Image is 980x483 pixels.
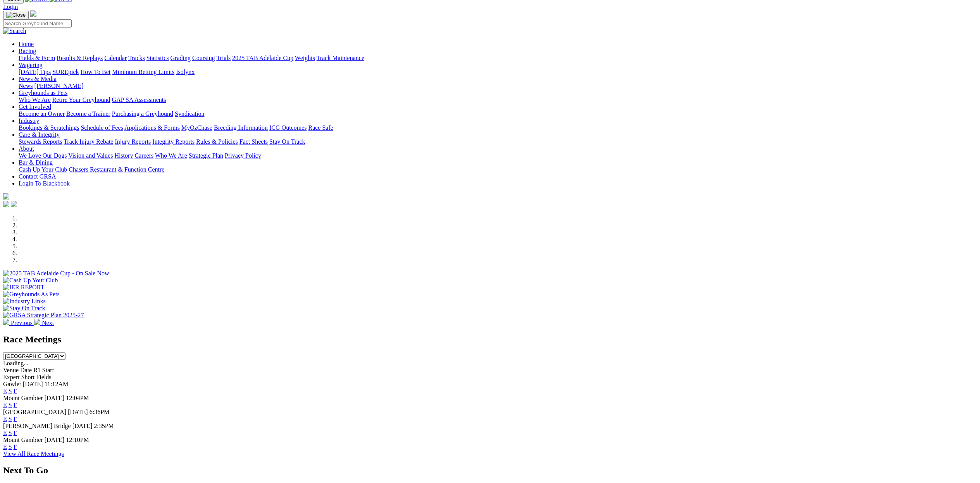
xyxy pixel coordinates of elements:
[295,55,315,61] a: Weights
[3,298,46,305] img: Industry Links
[3,381,21,387] span: Gawler
[19,173,56,180] a: Contact GRSA
[19,138,62,145] a: Stewards Reports
[269,124,307,131] a: ICG Outcomes
[114,152,133,159] a: History
[216,55,231,61] a: Trials
[3,11,29,19] button: Toggle navigation
[52,69,79,75] a: SUREpick
[34,319,40,325] img: chevron-right-pager-white.svg
[3,430,7,436] a: E
[21,374,35,380] span: Short
[45,381,69,387] span: 11:12AM
[19,180,70,187] a: Login To Blackbook
[19,62,43,68] a: Wagering
[19,103,51,110] a: Get Involved
[3,312,84,319] img: GRSA Strategic Plan 2025-27
[19,110,65,117] a: Become an Owner
[66,395,89,401] span: 12:04PM
[112,110,173,117] a: Purchasing a Greyhound
[9,388,12,394] a: S
[68,409,88,415] span: [DATE]
[3,319,9,325] img: chevron-left-pager-white.svg
[81,69,111,75] a: How To Bet
[124,124,180,131] a: Applications & Forms
[19,124,977,131] div: Industry
[3,270,109,277] img: 2025 TAB Adelaide Cup - On Sale Now
[23,381,43,387] span: [DATE]
[317,55,364,61] a: Track Maintenance
[146,55,169,61] a: Statistics
[19,48,36,54] a: Racing
[239,138,268,145] a: Fact Sheets
[189,152,223,159] a: Strategic Plan
[90,409,110,415] span: 6:36PM
[19,117,39,124] a: Industry
[196,138,238,145] a: Rules & Policies
[3,201,9,207] img: facebook.svg
[94,423,114,429] span: 2:35PM
[225,152,261,159] a: Privacy Policy
[3,409,66,415] span: [GEOGRAPHIC_DATA]
[176,69,195,75] a: Isolynx
[72,423,93,429] span: [DATE]
[192,55,215,61] a: Coursing
[3,277,58,284] img: Cash Up Your Club
[19,96,51,103] a: Who We Are
[3,334,977,345] h2: Race Meetings
[14,416,17,422] a: F
[34,83,83,89] a: [PERSON_NAME]
[308,124,333,131] a: Race Safe
[155,152,187,159] a: Who We Are
[19,83,977,89] div: News & Media
[3,284,44,291] img: IER REPORT
[134,152,153,159] a: Careers
[52,96,110,103] a: Retire Your Greyhound
[19,69,51,75] a: [DATE] Tips
[11,201,17,207] img: twitter.svg
[3,465,977,476] h2: Next To Go
[14,430,17,436] a: F
[152,138,195,145] a: Integrity Reports
[19,55,55,61] a: Fields & Form
[69,166,164,173] a: Chasers Restaurant & Function Centre
[19,110,977,117] div: Get Involved
[9,416,12,422] a: S
[3,402,7,408] a: E
[68,152,113,159] a: Vision and Values
[19,138,977,145] div: Care & Integrity
[64,138,113,145] a: Track Injury Rebate
[19,83,33,89] a: News
[3,3,18,10] a: Login
[33,367,54,373] span: R1 Start
[214,124,268,131] a: Breeding Information
[3,374,20,380] span: Expert
[3,360,28,366] span: Loading...
[9,430,12,436] a: S
[36,374,51,380] span: Fields
[3,19,72,28] input: Search
[3,437,43,443] span: Mount Gambier
[115,138,151,145] a: Injury Reports
[112,69,174,75] a: Minimum Betting Limits
[3,28,26,34] img: Search
[3,305,45,312] img: Stay On Track
[3,443,7,450] a: E
[14,388,17,394] a: F
[45,395,65,401] span: [DATE]
[19,55,977,62] div: Racing
[9,402,12,408] a: S
[19,96,977,103] div: Greyhounds as Pets
[19,166,977,173] div: Bar & Dining
[3,416,7,422] a: E
[19,152,977,159] div: About
[232,55,293,61] a: 2025 TAB Adelaide Cup
[30,10,36,17] img: logo-grsa-white.png
[19,41,34,47] a: Home
[20,367,32,373] span: Date
[66,437,89,443] span: 12:10PM
[34,320,54,326] a: Next
[3,395,43,401] span: Mount Gambier
[45,437,65,443] span: [DATE]
[104,55,127,61] a: Calendar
